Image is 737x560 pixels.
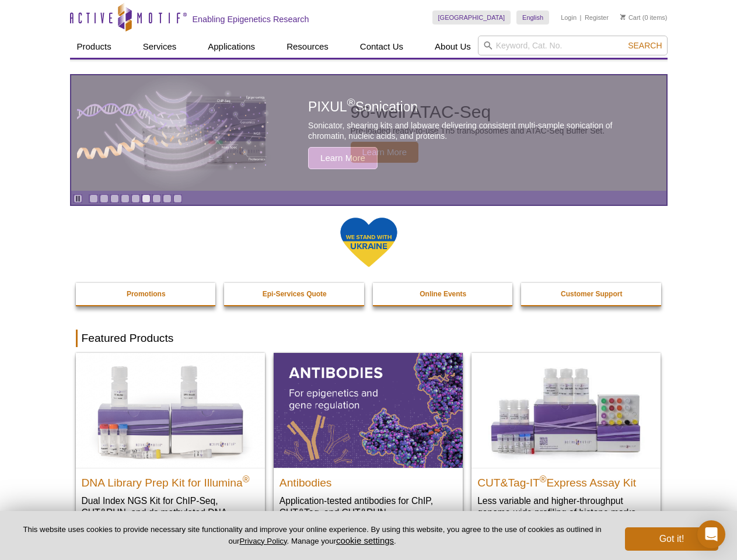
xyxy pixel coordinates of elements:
a: Products [70,36,118,58]
a: Go to slide 3 [110,194,119,203]
h2: Antibodies [280,471,457,489]
a: Register [585,13,609,22]
a: Go to slide 6 [142,194,151,203]
a: About Us [428,36,478,58]
a: Applications [201,36,262,58]
span: Search [628,41,662,50]
li: (0 items) [620,10,668,24]
a: Go to slide 8 [163,194,172,203]
button: Got it! [625,527,718,551]
a: All Antibodies Antibodies Application-tested antibodies for ChIP, CUT&Tag, and CUT&RUN. [274,353,463,530]
div: Open Intercom Messenger [697,520,725,548]
sup: ® [243,474,250,484]
a: CUT&Tag-IT® Express Assay Kit CUT&Tag-IT®Express Assay Kit Less variable and higher-throughput ge... [471,353,661,530]
a: Cart [620,13,641,22]
h2: Enabling Epigenetics Research [193,14,309,24]
button: cookie settings [336,535,394,545]
strong: Online Events [420,290,466,298]
strong: Customer Support [561,290,622,298]
a: Go to slide 4 [121,194,130,203]
a: Resources [280,36,336,58]
a: [GEOGRAPHIC_DATA] [432,10,511,24]
p: Sonicator, shearing kits and labware delivering consistent multi-sample sonication of chromatin, ... [308,120,640,141]
a: Privacy Policy [239,537,287,545]
p: This website uses cookies to provide necessary site functionality and improve your online experie... [19,524,606,547]
h2: Featured Products [76,330,662,347]
a: Contact Us [353,36,410,58]
span: Learn More [308,147,378,169]
a: Go to slide 9 [173,194,182,203]
button: Search [624,40,665,51]
li: | [580,10,582,24]
a: Go to slide 7 [152,194,161,203]
a: Services [136,36,184,58]
strong: Promotions [127,290,166,298]
span: PIXUL Sonication [308,99,418,114]
h2: CUT&Tag-IT Express Assay Kit [477,471,655,489]
a: Epi-Services Quote [224,283,365,305]
a: Login [561,13,577,22]
sup: ® [347,97,355,109]
img: We Stand With Ukraine [340,216,398,268]
img: PIXUL sonication [77,75,270,191]
a: English [516,10,549,24]
article: PIXUL Sonication [71,75,666,191]
a: Go to slide 1 [89,194,98,203]
img: DNA Library Prep Kit for Illumina [76,353,265,467]
strong: Epi-Services Quote [263,290,327,298]
a: Online Events [373,283,514,305]
a: PIXUL sonication PIXUL®Sonication Sonicator, shearing kits and labware delivering consistent mult... [71,75,666,191]
sup: ® [540,474,547,484]
input: Keyword, Cat. No. [478,36,668,55]
a: Go to slide 2 [100,194,109,203]
img: CUT&Tag-IT® Express Assay Kit [471,353,661,467]
a: Promotions [76,283,217,305]
a: DNA Library Prep Kit for Illumina DNA Library Prep Kit for Illumina® Dual Index NGS Kit for ChIP-... [76,353,265,541]
a: Go to slide 5 [131,194,140,203]
img: Your Cart [620,14,626,20]
a: Toggle autoplay [74,194,82,203]
img: All Antibodies [274,353,463,467]
p: Application-tested antibodies for ChIP, CUT&Tag, and CUT&RUN. [280,495,457,519]
a: Customer Support [521,283,662,305]
p: Less variable and higher-throughput genome-wide profiling of histone marks​. [477,495,655,519]
p: Dual Index NGS Kit for ChIP-Seq, CUT&RUN, and ds methylated DNA assays. [82,495,259,530]
h2: DNA Library Prep Kit for Illumina [82,471,259,489]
